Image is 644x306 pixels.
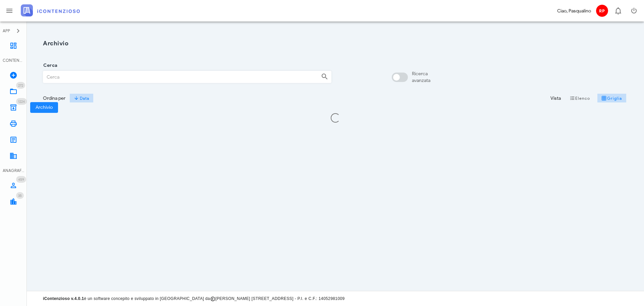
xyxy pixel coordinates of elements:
[3,168,24,174] div: ANAGRAFICA
[557,7,591,14] div: Ciao, Pasqualino
[16,82,25,89] span: Distintivo
[565,93,594,103] button: Elenco
[21,4,80,16] img: logo-text-2x.png
[69,93,94,103] button: Data
[601,95,622,101] span: Griglia
[16,192,24,199] span: Distintivo
[18,177,24,182] span: 459
[41,62,57,69] label: Cerca
[412,71,430,84] div: Ricerca avanzata
[18,99,25,104] span: 1224
[550,95,561,102] div: Vista
[3,57,24,63] div: CONTENZIOSO
[43,95,65,102] div: Ordina per
[16,176,26,183] span: Distintivo
[18,193,22,198] span: 35
[43,39,628,48] h1: Archivio
[43,296,84,301] strong: iContenzioso v.4.0.1
[18,83,23,88] span: 272
[570,95,590,101] span: Elenco
[610,3,626,19] button: Distintivo
[74,95,89,101] span: Data
[43,71,316,83] input: Cerca
[16,98,27,105] span: Distintivo
[596,5,608,17] span: RP
[594,3,610,19] button: RP
[597,93,627,103] button: Griglia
